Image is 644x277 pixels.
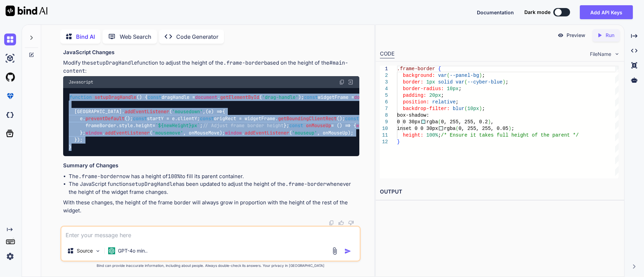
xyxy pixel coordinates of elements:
span: ) [508,126,511,131]
h3: JavaScript Changes [63,49,359,57]
span: var [456,79,464,85]
span: 'mousedown' [172,108,203,115]
img: GPT-4o mini [108,247,115,254]
li: The now has a height of to fill its parent container. [69,173,359,181]
span: document [354,94,376,100]
span: addEventListener [245,130,289,136]
span: window [225,130,242,136]
span: border: [403,79,424,85]
li: The JavaScript function has been updated to adjust the height of the whenever the height of the w... [69,180,359,196]
span: style [119,123,133,129]
div: 5 [380,92,388,99]
img: chevron down [614,51,620,57]
span: { [438,66,441,72]
span: ( ) => [205,108,222,115]
div: 1 [380,66,388,72]
img: premium [4,90,16,102]
span: function [69,94,92,100]
span: ; [482,73,485,78]
span: ) [479,106,482,111]
span: const [148,94,162,100]
div: 12 [380,139,388,145]
img: githubLight [4,71,16,83]
code: .frame-border [78,173,119,180]
img: like [338,220,344,226]
span: 0 0 30px [397,119,420,125]
span: rgba [426,119,438,125]
span: const [289,123,303,129]
code: #main-content [63,59,348,74]
p: Preview [567,32,585,39]
code: 100% [168,173,180,180]
span: 100% [426,132,438,138]
span: ${newHeight} [158,123,192,129]
p: Code Generator [176,32,218,41]
span: FileName [590,51,611,58]
span: /* Ensure it takes full height of the parent */ [441,132,579,138]
span: 10px [447,86,459,92]
span: --cyber-blue [467,79,503,85]
span: ; [482,106,485,111]
span: height: [403,132,424,138]
img: Pick Models [95,248,101,254]
span: 0, 255, 255, 0.05 [458,126,508,131]
code: setupDragHandle [90,59,137,66]
p: Bind can provide inaccurate information, including about people. Always double-check its answers.... [60,263,361,268]
span: 1px [426,79,435,85]
span: background: [403,73,435,78]
div: 2 [380,72,388,79]
span: 0, 255, 255, 0.2 [441,119,488,125]
span: getElementById [220,94,259,100]
span: 'mousemove' [152,130,183,136]
span: --panel-bg [450,73,479,78]
span: ( [464,106,467,111]
p: Modify the function to adjust the height of the based on the height of the : [63,59,359,75]
img: attachment [331,247,339,255]
span: 'mouseup' [292,130,317,136]
div: 10 [380,125,388,132]
p: Bind AI [76,32,95,41]
span: e [208,108,211,115]
span: padding: [403,93,426,98]
span: ) [502,79,505,85]
span: clientY [178,115,197,122]
img: Open in Browser [347,79,354,85]
span: setupDragHandle [95,94,136,100]
code: .frame-border [223,59,264,66]
img: darkCloudIdeIcon [4,109,16,121]
img: ai-studio [4,52,16,64]
span: ; [458,86,461,92]
span: const [200,115,214,122]
span: window [356,123,373,129]
span: ` px` [155,123,200,129]
span: ) [479,73,482,78]
div: 3 [380,79,388,86]
button: Documentation [477,9,514,16]
span: 10px [467,106,479,111]
span: // Adjust frame border height [203,123,284,129]
span: relative [432,99,456,105]
span: 'drag-handle' [262,94,298,100]
span: inset 0 0 30px [397,126,438,131]
span: } [397,139,400,145]
span: ; [438,132,441,138]
span: , [491,119,494,125]
img: copy [329,220,334,226]
span: ( [438,119,441,125]
span: var [438,73,447,78]
span: addEventListener [105,130,150,136]
h2: OUTPUT [376,184,624,200]
div: 8 [380,112,388,119]
span: window [85,130,102,136]
div: CODE [380,50,395,58]
span: Dark mode [524,9,551,16]
span: height [136,123,152,129]
p: Web Search [120,32,151,41]
div: 9 [380,119,388,125]
span: ( [447,73,450,78]
img: settings [4,250,16,262]
p: With these changes, the height of the frame border will always grow in proportion with the height... [63,199,359,214]
span: backdrop-filter: [403,106,450,111]
span: ; [441,93,444,98]
span: ; [456,99,458,105]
